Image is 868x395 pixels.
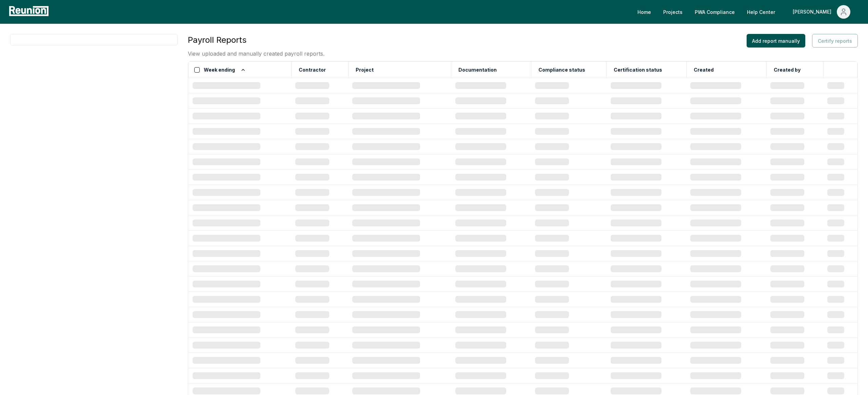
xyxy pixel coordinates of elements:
button: Contractor [297,63,327,77]
button: Certification status [612,63,664,77]
a: Home [632,5,656,19]
button: Created [692,63,715,77]
button: Compliance status [537,63,587,77]
button: Project [354,63,375,77]
button: Add report manually [747,34,805,48]
button: [PERSON_NAME] [787,5,856,19]
h3: Payroll Reports [188,34,324,46]
button: Documentation [457,63,498,77]
a: Help Center [742,5,781,19]
p: View uploaded and manually created payroll reports. [188,50,324,58]
div: [PERSON_NAME] [793,5,834,19]
nav: Main [632,5,861,19]
a: Projects [658,5,688,19]
button: Week ending [202,63,247,77]
a: PWA Compliance [689,5,740,19]
button: Created by [772,63,802,77]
